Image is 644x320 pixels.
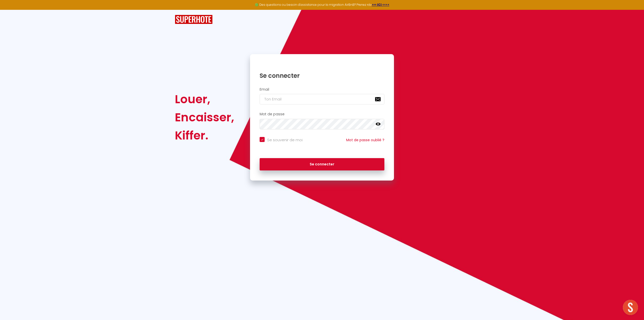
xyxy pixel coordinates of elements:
a: >>> ICI <<<< [372,3,389,7]
h2: Email [260,87,384,92]
h1: Se connecter [260,72,384,80]
button: Se connecter [260,158,384,171]
img: SuperHote logo [175,15,213,24]
input: Ton Email [260,94,384,104]
div: Encaisser, [175,108,234,126]
a: Mot de passe oublié ? [346,137,384,143]
div: Kiffer. [175,126,234,145]
div: Ouvrir le chat [623,300,638,315]
div: Louer, [175,90,234,108]
h2: Mot de passe [260,112,384,116]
